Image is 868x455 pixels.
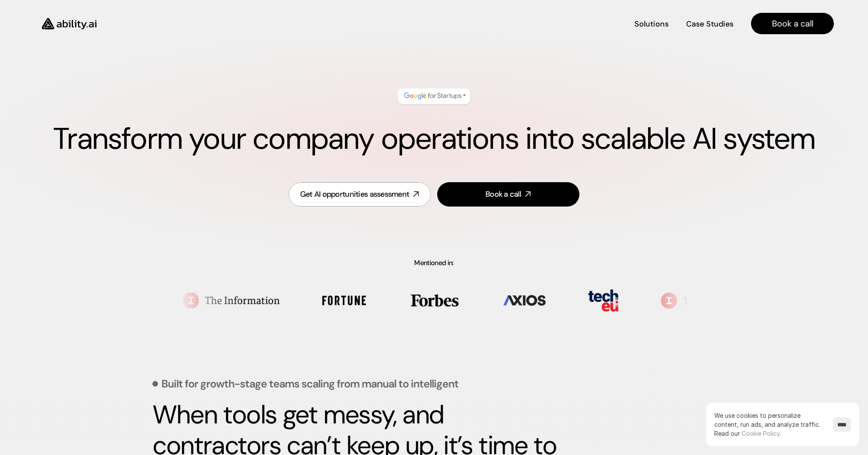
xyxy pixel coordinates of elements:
a: Book a call [751,13,834,34]
nav: Main navigation [108,13,834,34]
span: Read our . [714,430,781,437]
h1: Transform your company operations into scalable AI system [34,121,834,157]
div: Book a call [485,189,521,200]
h4: Case Studies [686,19,734,30]
p: Built for growth-stage teams scaling from manual to intelligent [161,378,459,389]
p: We use cookies to personalize content, run ads, and analyze traffic. [714,411,824,438]
div: Get AI opportunities assessment [300,189,409,200]
a: Book a call [437,182,579,207]
h4: Solutions [634,19,669,30]
a: Get AI opportunities assessment [289,182,431,207]
p: Mentioned in: [21,260,847,266]
a: Case Studies [686,16,734,31]
a: Solutions [634,16,669,31]
a: Cookie Policy [742,430,780,437]
h4: Book a call [772,18,813,30]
